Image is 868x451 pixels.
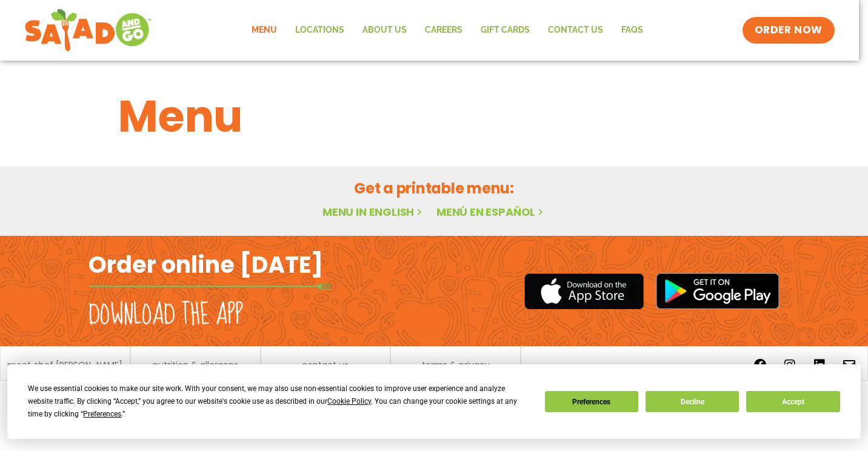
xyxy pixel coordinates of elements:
div: Cookie Consent Prompt [7,364,861,439]
h2: Download the app [88,298,243,332]
span: Cookie Policy [327,397,371,406]
div: We use essential cookies to make our site work. With your consent, we may also use non-essential ... [28,383,530,421]
a: Careers [416,16,472,44]
a: Contact Us [539,16,612,44]
a: terms & privacy [422,361,490,369]
h2: Order online [DATE] [88,250,323,279]
img: google_play [656,273,780,309]
a: contact us [302,361,349,369]
a: ORDER NOW [743,17,835,44]
span: ORDER NOW [755,23,823,38]
a: nutrition & allergens [153,361,238,369]
a: meet chef [PERSON_NAME] [7,361,122,369]
img: new-SAG-logo-768×292 [24,6,152,55]
a: Menu [242,16,286,44]
button: Preferences [545,391,638,412]
a: About Us [353,16,416,44]
a: Locations [286,16,353,44]
img: fork [88,283,331,290]
span: Preferences [83,410,121,418]
a: GIFT CARDS [472,16,539,44]
h1: Menu [118,84,750,149]
a: Menu in English [322,204,424,219]
a: FAQs [612,16,652,44]
a: Menú en español [436,204,546,219]
button: Accept [746,391,840,412]
nav: Menu [242,16,652,44]
button: Decline [646,391,739,412]
img: appstore [524,272,644,311]
h2: Get a printable menu: [118,178,750,199]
